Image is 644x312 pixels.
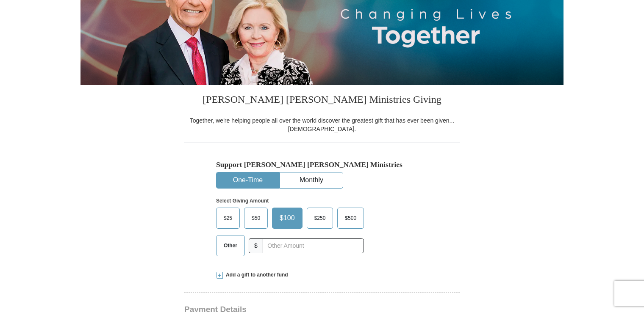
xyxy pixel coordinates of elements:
[263,238,364,253] input: Other Amount
[223,271,288,279] span: Add a gift to another fund
[184,116,460,133] div: Together, we're helping people all over the world discover the greatest gift that has ever been g...
[310,212,330,224] span: $250
[219,212,236,224] span: $25
[280,172,343,188] button: Monthly
[184,85,460,116] h3: [PERSON_NAME] [PERSON_NAME] Ministries Giving
[247,212,264,224] span: $50
[217,172,279,188] button: One-Time
[216,160,428,169] h5: Support [PERSON_NAME] [PERSON_NAME] Ministries
[216,198,269,204] strong: Select Giving Amount
[275,212,299,224] span: $100
[249,238,263,253] span: $
[219,239,241,252] span: Other
[341,212,361,224] span: $500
